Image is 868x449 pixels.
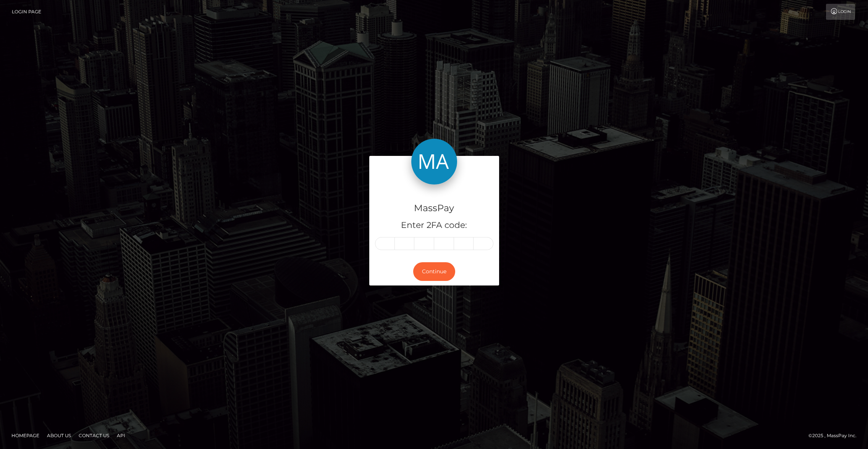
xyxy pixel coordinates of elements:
[808,431,862,440] div: © 2025 , MassPay Inc.
[8,430,42,441] a: Homepage
[375,220,493,231] h5: Enter 2FA code:
[411,139,457,184] img: MassPay
[826,4,855,20] a: Login
[12,4,41,20] a: Login Page
[413,262,455,281] button: Continue
[375,202,493,215] h4: MassPay
[76,430,112,441] a: Contact Us
[44,430,74,441] a: About Us
[114,430,128,441] a: API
